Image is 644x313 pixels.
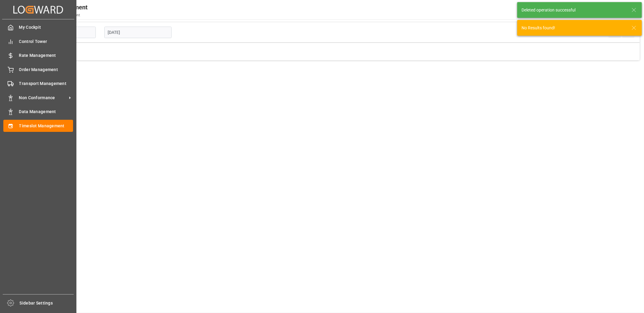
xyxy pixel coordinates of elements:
[522,25,626,31] div: No Results found!
[19,95,67,101] span: Non Conformance
[19,123,73,129] span: Timeslot Management
[19,24,73,31] span: My Cockpit
[19,38,73,45] span: Control Tower
[3,35,73,47] a: Control Tower
[19,109,73,115] span: Data Management
[3,50,73,61] a: Rate Management
[104,27,172,38] input: DD-MM-YYYY
[20,300,74,306] span: Sidebar Settings
[19,52,73,59] span: Rate Management
[522,7,626,13] div: Deleted operation successful
[3,64,73,75] a: Order Management
[3,21,73,33] a: My Cockpit
[3,106,73,118] a: Data Management
[19,67,73,73] span: Order Management
[3,78,73,90] a: Transport Management
[19,80,73,87] span: Transport Management
[3,120,73,132] a: Timeslot Management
